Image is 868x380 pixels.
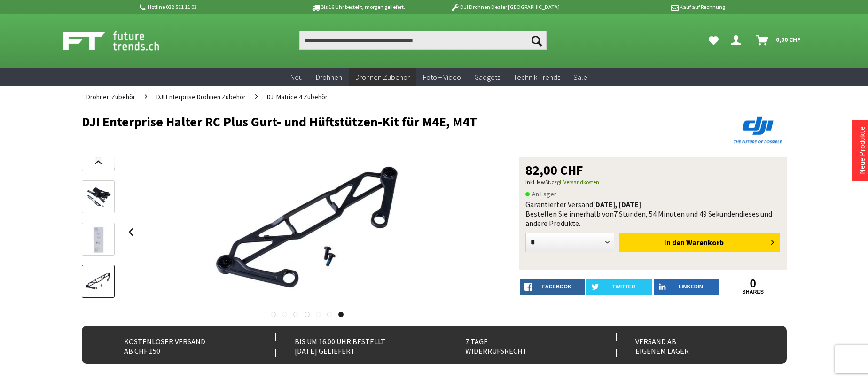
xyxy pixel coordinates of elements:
[730,115,787,146] img: DJI
[720,279,786,289] a: 0
[727,31,749,50] a: Dein Konto
[752,31,805,50] a: Warenkorb
[525,188,556,200] span: An Lager
[542,284,571,289] span: facebook
[138,1,285,13] p: Hotline 032 511 11 03
[507,68,567,87] a: Technik-Trends
[152,86,250,107] a: DJI Enterprise Drohnen Zubehör
[525,200,780,228] div: Garantierter Versand Bestellen Sie innerhalb von dieses und andere Produkte.
[431,1,578,13] p: DJI Drohnen Dealer [GEOGRAPHIC_DATA]
[446,333,596,357] div: 7 Tage Widerrufsrecht
[567,68,594,87] a: Sale
[309,68,349,87] a: Drohnen
[525,163,583,177] span: 82,00 CHF
[551,178,599,186] a: zzgl. Versandkosten
[573,72,587,82] span: Sale
[586,279,652,295] a: twitter
[86,93,135,101] span: Drohnen Zubehör
[284,68,309,87] a: Neu
[82,115,646,129] h1: DJI Enterprise Halter RC Plus Gurt- und Hüftstützen-Kit für M4E, M4T
[527,31,547,50] button: Suchen
[474,72,500,82] span: Gadgets
[267,93,328,101] span: DJI Matrice 4 Zubehör
[290,72,303,82] span: Neu
[82,86,140,107] a: Drohnen Zubehör
[720,289,786,295] a: shares
[105,333,255,357] div: Kostenloser Versand ab CHF 150
[679,284,703,289] span: LinkedIn
[616,333,766,357] div: Versand ab eigenem Lager
[262,86,332,107] a: DJI Matrice 4 Zubehör
[614,209,739,218] span: 7 Stunden, 54 Minuten und 49 Sekunden
[349,68,416,87] a: Drohnen Zubehör
[513,72,560,82] span: Technik-Trends
[686,238,724,247] span: Warenkorb
[664,238,685,247] span: In den
[275,333,425,357] div: Bis um 16:00 Uhr bestellt [DATE] geliefert
[355,72,410,82] span: Drohnen Zubehör
[63,29,180,53] img: Shop Futuretrends - zur Startseite wechseln
[316,72,342,82] span: Drohnen
[654,279,719,295] a: LinkedIn
[619,233,780,252] button: In den Warenkorb
[468,68,507,87] a: Gadgets
[520,279,585,295] a: facebook
[299,31,547,50] input: Produkt, Marke, Kategorie, EAN, Artikelnummer…
[156,93,246,101] span: DJI Enterprise Drohnen Zubehör
[579,1,725,13] p: Kauf auf Rechnung
[285,1,431,13] p: Bis 16 Uhr bestellt, morgen geliefert.
[593,200,641,209] b: [DATE], [DATE]
[525,177,780,188] p: inkl. MwSt.
[423,72,461,82] span: Foto + Video
[857,126,867,174] a: Neue Produkte
[776,32,801,47] span: 0,00 CHF
[416,68,468,87] a: Foto + Video
[704,31,723,50] a: Meine Favoriten
[612,284,635,289] span: twitter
